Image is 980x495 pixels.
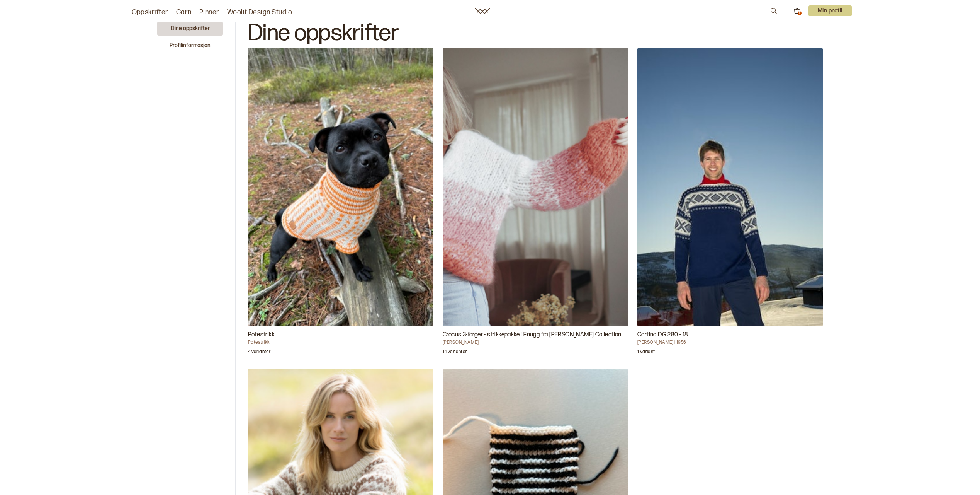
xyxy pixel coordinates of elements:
[443,48,628,359] a: Crocus 3-farger - strikkepakke i Fnugg fra Camilla Pihl Collection
[637,349,655,357] p: 1 variant
[176,7,192,18] a: Garn
[227,7,292,18] a: Woolit Design Studio
[443,330,628,340] h3: Crocus 3-farger - strikkepakke i Fnugg fra [PERSON_NAME] Collection
[199,7,219,18] a: Pinner
[443,48,628,326] img: Camilla PihlCrocus 3-farger - strikkepakke i Fnugg fra Camilla Pihl Collection
[248,349,270,357] p: 4 varianter
[637,48,823,326] img: Bitten Eriksen i 1956Cortina DG 280 - 18
[794,7,801,14] button: 1
[808,5,852,16] p: Min profil
[248,48,433,326] img: PotestrikkPotestrikk
[443,340,628,346] h4: [PERSON_NAME]
[637,48,823,359] a: Cortina DG 280 - 18
[132,7,168,18] a: Oppskrifter
[248,48,433,359] a: Potestrikk
[475,8,490,14] a: Woolit
[637,340,823,346] h4: [PERSON_NAME] i 1956
[157,22,223,36] button: Dine oppskrifter
[248,340,433,346] h4: Potestrikk
[808,5,852,16] button: User dropdown
[248,22,823,45] h1: Dine oppskrifter
[443,349,467,357] p: 14 varianter
[798,11,802,15] div: 1
[157,39,223,53] button: Profilinformasjon
[248,330,433,340] h3: Potestrikk
[637,330,823,340] h3: Cortina DG 280 - 18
